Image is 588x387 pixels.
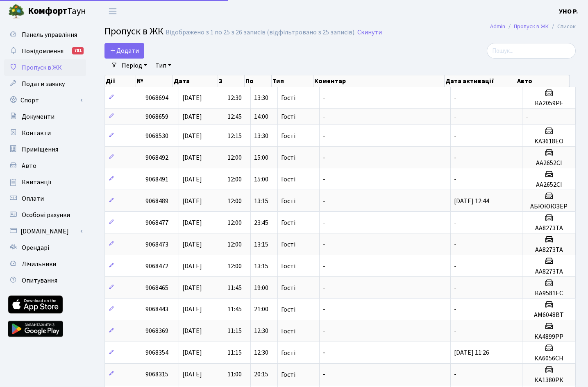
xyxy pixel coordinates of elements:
[323,175,325,184] span: -
[22,79,65,88] span: Подати заявку
[323,349,325,358] span: -
[323,262,325,271] span: -
[254,327,268,336] span: 12:30
[28,5,86,18] span: Таун
[227,153,242,162] span: 12:00
[22,112,54,121] span: Документи
[254,112,268,121] span: 14:00
[22,276,57,285] span: Опитування
[182,175,202,184] span: [DATE]
[549,22,576,31] li: Список
[281,241,295,248] span: Гості
[182,240,202,249] span: [DATE]
[227,218,242,227] span: 12:00
[454,153,456,162] span: -
[4,158,86,174] a: Авто
[182,112,202,121] span: [DATE]
[254,93,268,102] span: 13:30
[323,327,325,336] span: -
[323,218,325,227] span: -
[254,131,268,140] span: 13:30
[72,47,84,54] div: 781
[454,93,456,102] span: -
[152,59,175,72] a: Тип
[227,283,242,292] span: 11:45
[272,75,313,87] th: Тип
[102,5,123,18] button: Переключити навігацію
[145,197,168,206] span: 9068489
[526,100,572,107] h5: КА2059РЕ
[254,218,268,227] span: 23:45
[526,246,572,254] h5: АА8273ТА
[145,305,168,314] span: 9068443
[245,75,272,87] th: По
[526,290,572,297] h5: КА9581ЕС
[22,161,36,170] span: Авто
[281,285,295,291] span: Гості
[254,175,268,184] span: 15:00
[22,243,49,252] span: Орендарі
[182,370,202,379] span: [DATE]
[281,350,295,356] span: Гості
[254,197,268,206] span: 13:15
[145,370,168,379] span: 9068315
[526,311,572,319] h5: АМ6048ВТ
[182,283,202,292] span: [DATE]
[227,240,242,249] span: 12:00
[4,207,86,223] a: Особові рахунки
[136,75,173,87] th: №
[254,283,268,292] span: 19:00
[526,112,528,121] span: -
[227,327,242,336] span: 11:15
[182,218,202,227] span: [DATE]
[182,197,202,206] span: [DATE]
[4,125,86,141] a: Контакти
[145,283,168,292] span: 9068465
[145,240,168,249] span: 9068473
[4,92,86,109] a: Спорт
[227,262,242,271] span: 12:00
[4,109,86,125] a: Документи
[454,283,456,292] span: -
[218,75,245,87] th: З
[281,113,295,120] span: Гості
[454,240,456,249] span: -
[526,224,572,232] h5: АА8273ТА
[4,272,86,289] a: Опитування
[22,145,58,154] span: Приміщення
[145,112,168,121] span: 9068659
[145,93,168,102] span: 9068694
[22,194,44,203] span: Оплати
[490,22,505,31] a: Admin
[182,131,202,140] span: [DATE]
[22,210,70,220] span: Особові рахунки
[323,131,325,140] span: -
[182,327,202,336] span: [DATE]
[4,174,86,190] a: Квитанції
[227,131,242,140] span: 12:15
[4,43,86,59] a: Повідомлення781
[454,175,456,184] span: -
[323,305,325,314] span: -
[4,190,86,207] a: Оплати
[145,327,168,336] span: 9068369
[145,218,168,227] span: 9068477
[281,198,295,204] span: Гості
[478,18,588,35] nav: breadcrumb
[281,95,295,101] span: Гості
[4,76,86,92] a: Подати заявку
[454,131,456,140] span: -
[173,75,218,87] th: Дата
[323,112,325,121] span: -
[227,112,242,121] span: 12:45
[145,349,168,358] span: 9068354
[281,328,295,335] span: Гості
[227,93,242,102] span: 12:30
[281,176,295,183] span: Гості
[454,305,456,314] span: -
[227,175,242,184] span: 12:00
[357,29,382,36] a: Скинути
[166,29,356,36] div: Відображено з 1 по 25 з 26 записів (відфільтровано з 25 записів).
[182,153,202,162] span: [DATE]
[254,305,268,314] span: 21:00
